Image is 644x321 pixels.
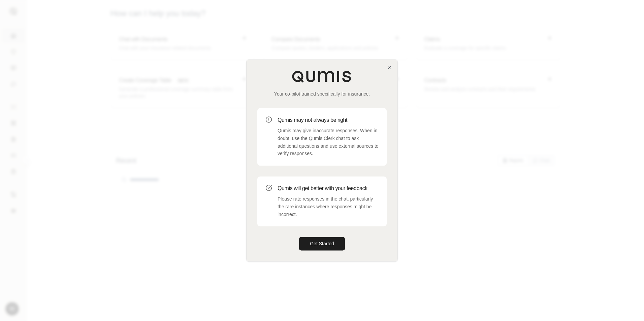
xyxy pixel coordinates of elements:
[278,116,379,124] h3: Qumis may not always be right
[278,184,379,192] h3: Qumis will get better with your feedback
[278,127,379,157] p: Qumis may give inaccurate responses. When in doubt, use the Qumis Clerk chat to ask additional qu...
[299,237,345,251] button: Get Started
[257,91,387,97] p: Your co-pilot trained specifically for insurance.
[292,70,352,82] img: Qumis Logo
[278,195,379,218] p: Please rate responses in the chat, particularly the rare instances where responses might be incor...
